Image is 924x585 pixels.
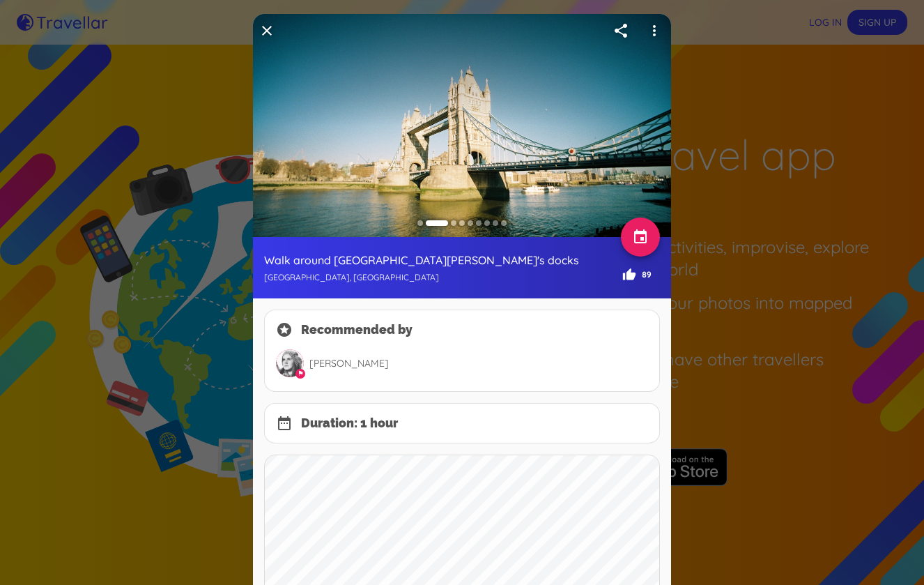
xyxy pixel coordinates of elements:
[304,351,648,376] p: [PERSON_NAME]
[253,14,671,237] img: A beautiful walk in an incredible marina located in the heart of London! Start in the Tower of Lo...
[642,268,652,282] span: 89
[301,323,648,336] h2: Recommended by
[295,369,305,379] span: ⚑
[264,251,579,270] h1: Walk around [GEOGRAPHIC_DATA][PERSON_NAME]'s docks
[276,349,304,377] img: Emma Brown
[301,416,648,430] h2: Duration: 1 hour
[264,271,614,284] span: [GEOGRAPHIC_DATA], [GEOGRAPHIC_DATA]
[615,264,659,286] button: 89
